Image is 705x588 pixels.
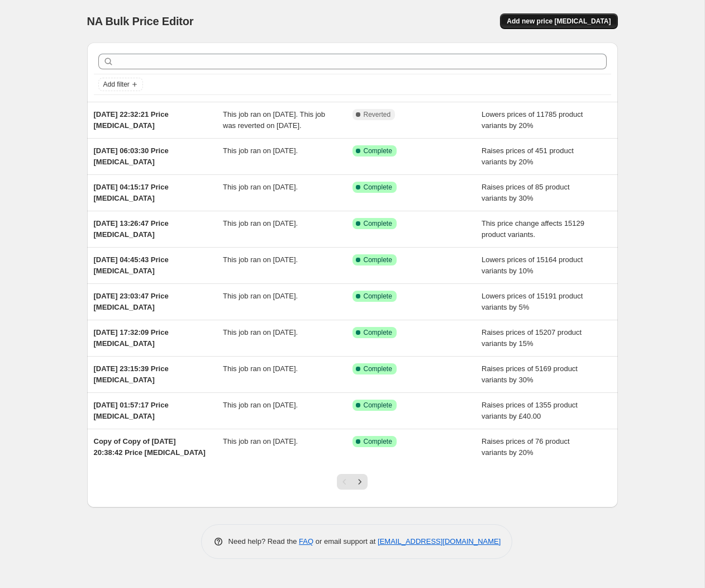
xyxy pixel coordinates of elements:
span: [DATE] 23:03:47 Price [MEDICAL_DATA] [94,292,169,311]
span: Reverted [364,110,391,119]
span: Complete [364,146,392,155]
span: Raises prices of 85 product variants by 30% [482,183,570,202]
span: NA Bulk Price Editor [87,15,194,27]
button: Add new price [MEDICAL_DATA] [500,13,617,29]
span: Copy of Copy of [DATE] 20:38:42 Price [MEDICAL_DATA] [94,437,206,457]
span: [DATE] 01:57:17 Price [MEDICAL_DATA] [94,401,169,420]
span: This job ran on [DATE]. [223,292,298,300]
span: Raises prices of 76 product variants by 20% [482,437,570,457]
span: Complete [364,183,392,192]
span: This job ran on [DATE]. [223,401,298,409]
nav: Pagination [337,474,368,490]
span: This job ran on [DATE]. [223,364,298,373]
span: Add new price [MEDICAL_DATA] [507,17,611,26]
span: [DATE] 17:32:09 Price [MEDICAL_DATA] [94,328,169,348]
span: [DATE] 04:45:43 Price [MEDICAL_DATA] [94,255,169,275]
span: Lowers prices of 15164 product variants by 10% [482,255,583,275]
span: Add filter [103,80,130,89]
span: This job ran on [DATE]. [223,437,298,445]
span: This job ran on [DATE]. [223,219,298,227]
span: This job ran on [DATE]. [223,183,298,191]
span: [DATE] 22:32:21 Price [MEDICAL_DATA] [94,110,169,130]
span: This job ran on [DATE]. [223,146,298,155]
span: Complete [364,255,392,264]
span: This price change affects 15129 product variants. [482,219,584,239]
span: This job ran on [DATE]. [223,328,298,336]
span: Raises prices of 5169 product variants by 30% [482,364,578,384]
span: Lowers prices of 11785 product variants by 20% [482,110,583,130]
span: Raises prices of 1355 product variants by £40.00 [482,401,578,420]
span: Complete [364,292,392,301]
button: Next [352,474,368,490]
span: [DATE] 13:26:47 Price [MEDICAL_DATA] [94,219,169,239]
span: Complete [364,401,392,410]
span: Complete [364,364,392,373]
a: FAQ [299,537,313,546]
span: Complete [364,328,392,337]
span: Raises prices of 15207 product variants by 15% [482,328,582,348]
span: Complete [364,219,392,228]
button: Add filter [98,78,143,91]
span: or email support at [313,537,378,546]
span: This job ran on [DATE]. [223,255,298,264]
span: [DATE] 06:03:30 Price [MEDICAL_DATA] [94,146,169,166]
span: Lowers prices of 15191 product variants by 5% [482,292,583,311]
span: [DATE] 23:15:39 Price [MEDICAL_DATA] [94,364,169,384]
span: Need help? Read the [228,537,299,546]
span: Raises prices of 451 product variants by 20% [482,146,574,166]
a: [EMAIL_ADDRESS][DOMAIN_NAME] [378,537,501,546]
span: This job ran on [DATE]. This job was reverted on [DATE]. [223,110,325,130]
span: [DATE] 04:15:17 Price [MEDICAL_DATA] [94,183,169,202]
span: Complete [364,437,392,446]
